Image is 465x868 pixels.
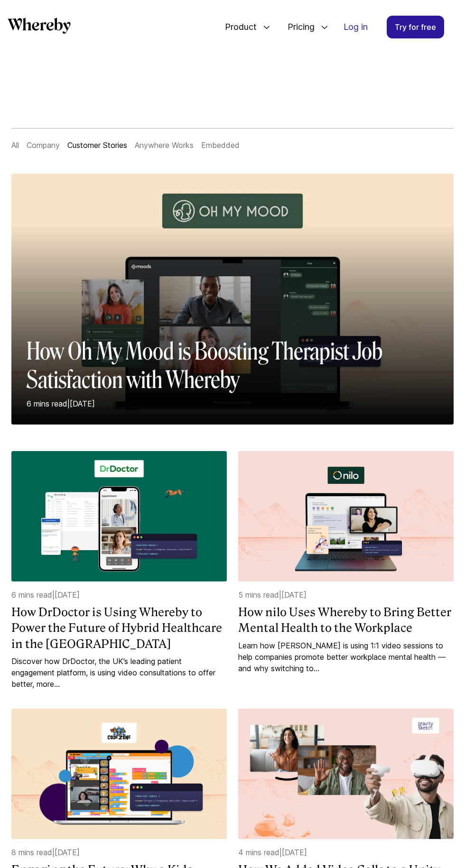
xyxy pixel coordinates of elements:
a: Log in [336,16,375,38]
p: 5 mins read | [DATE] [238,589,454,600]
a: How DrDoctor is Using Whereby to Power the Future of Hybrid Healthcare in the [GEOGRAPHIC_DATA] [11,604,227,652]
a: Learn how [PERSON_NAME] is using 1:1 video sessions to help companies promote better workplace me... [238,640,454,674]
svg: Whereby [8,18,71,34]
span: Pricing [278,11,317,43]
a: How Oh My Mood is Boosting Therapist Job Satisfaction with Whereby6 mins read|[DATE] [11,174,454,440]
a: How nilo Uses Whereby to Bring Better Mental Health to the Workplace [238,604,454,636]
a: Whereby [8,18,71,37]
p: 6 mins read | [DATE] [11,589,227,600]
h2: How Oh My Mood is Boosting Therapist Job Satisfaction with Whereby [27,337,438,394]
a: All [11,140,19,150]
p: 4 mins read | [DATE] [238,847,454,858]
span: Product [215,11,259,43]
a: Anywhere Works [135,140,194,150]
a: Discover how DrDoctor, the UK’s leading patient engagement platform, is using video consultations... [11,656,227,690]
p: 6 mins read | [DATE] [27,398,438,409]
p: 8 mins read | [DATE] [11,847,227,858]
a: Try for free [387,16,444,38]
a: Company [27,140,60,150]
a: Customer Stories [67,140,127,150]
a: Embedded [201,140,240,150]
